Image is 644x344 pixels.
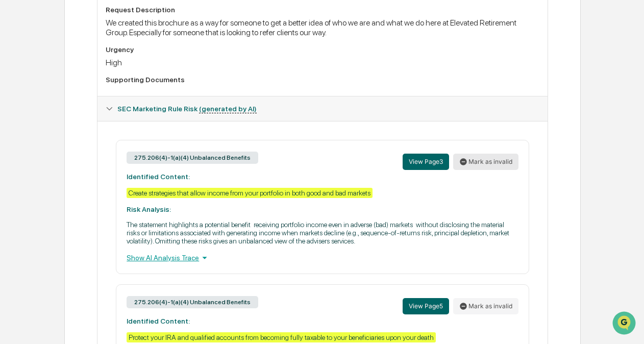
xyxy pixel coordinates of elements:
[127,252,518,263] div: Show AI Analysis Trace
[611,310,639,338] iframe: Open customer support
[453,298,518,314] button: Mark as invalid
[199,105,257,113] u: (generated by AI)
[127,173,190,181] strong: Identified Content:
[127,317,190,325] strong: Identified Content:
[127,332,436,342] div: Protect your IRA and qualified accounts from becoming fully taxable to your beneficiaries upon yo...
[97,96,547,121] div: SEC Marketing Rule Risk (generated by AI)
[20,148,64,158] span: Data Lookup
[10,21,186,37] p: How can we help?
[35,88,129,96] div: We're available if you need us!
[106,6,539,14] div: Request Description
[127,205,171,213] strong: Risk Analysis:
[70,124,131,142] a: 🗄️Attestations
[35,78,167,88] div: Start new chat
[174,81,186,93] button: Start new chat
[403,154,449,170] button: View Page3
[403,298,449,314] button: View Page5
[453,154,518,170] button: Mark as invalid
[127,188,373,198] div: Create strategies that allow income from your portfolio in both good and bad markets
[10,129,18,137] div: 🖐️
[127,152,258,164] div: 275.206(4)-1(a)(4) Unbalanced Benefits
[127,296,258,308] div: 275.206(4)-1(a)(4) Unbalanced Benefits
[106,18,539,37] div: We created this brochure as a way for someone to get a better idea of who we are and what we do h...
[74,129,82,137] div: 🗄️
[127,220,518,245] p: The statement highlights a potential benefit receiving portfolio income even in adverse (bad) mar...
[10,149,18,157] div: 🔎
[6,143,68,162] a: 🔎Data Lookup
[106,58,539,67] div: High
[10,78,29,96] img: 1746055101610-c473b297-6a78-478c-a979-82029cc54cd1
[20,128,66,138] span: Preclearance
[106,45,539,54] div: Urgency
[102,173,123,180] span: Pylon
[72,172,123,180] a: Powered byPylon
[117,105,257,113] span: SEC Marketing Rule Risk
[84,128,127,138] span: Attestations
[106,76,539,84] div: Supporting Documents
[6,124,70,142] a: 🖐️Preclearance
